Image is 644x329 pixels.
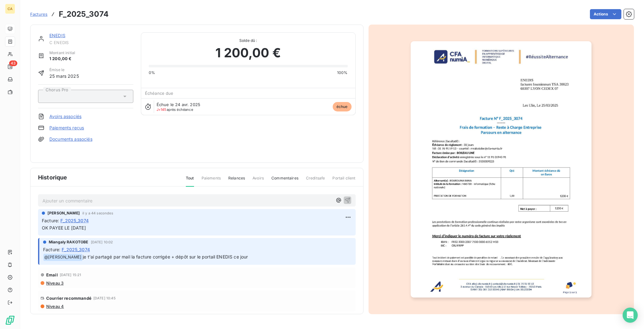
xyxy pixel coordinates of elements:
[59,9,108,20] h3: F_2025_3074
[49,40,133,45] span: C ENEDIS
[83,254,248,259] span: je t'ai partagé par mail la facture corrigée + dépôt sur le portail ENEDIS ce jour
[215,43,281,62] span: 1 200,00 €
[306,175,325,186] span: Creditsafe
[5,4,15,14] div: CA
[91,240,113,244] span: [DATE] 10:02
[5,315,15,325] img: Logo LeanPay
[228,175,245,186] span: Relances
[49,125,84,131] a: Paiements reçus
[411,41,591,298] img: invoice_thumbnail
[145,91,174,96] span: Échéance due
[49,73,79,79] span: 25 mars 2025
[186,175,194,187] span: Tout
[590,9,621,19] button: Actions
[46,272,58,277] span: Email
[30,12,47,17] span: Factures
[43,246,60,253] span: Facture :
[60,217,89,224] span: F_2025_3074
[157,102,200,107] span: Échue le 24 avr. 2025
[30,11,47,17] a: Factures
[149,70,155,76] span: 0%
[42,225,86,230] span: OK PAYEE LE [DATE]
[49,113,81,120] a: Avoirs associés
[49,136,92,142] a: Documents associés
[49,50,75,56] span: Montant initial
[253,175,264,186] span: Avoirs
[623,308,638,323] div: Open Intercom Messenger
[47,210,80,216] span: [PERSON_NAME]
[332,175,355,186] span: Portail client
[271,175,298,186] span: Commentaires
[82,211,113,215] span: il y a 44 secondes
[46,304,64,309] span: Niveau 4
[49,33,65,38] a: ENEDIS
[337,70,348,76] span: 100%
[49,239,88,245] span: Miangaly RAKOTOBE
[149,38,348,43] span: Solde dû :
[46,296,92,301] span: Courrier recommandé
[60,273,81,277] span: [DATE] 15:21
[49,67,79,73] span: Émise le
[42,217,59,224] span: Facture :
[43,254,82,261] span: @ [PERSON_NAME]
[9,60,17,66] span: 43
[157,107,167,112] span: J+145
[202,175,221,186] span: Paiements
[38,173,67,182] span: Historique
[333,102,352,111] span: échue
[46,281,64,286] span: Niveau 3
[93,296,116,300] span: [DATE] 10:45
[157,108,193,111] span: après échéance
[62,246,90,253] span: F_2025_3074
[49,56,75,62] span: 1 200,00 €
